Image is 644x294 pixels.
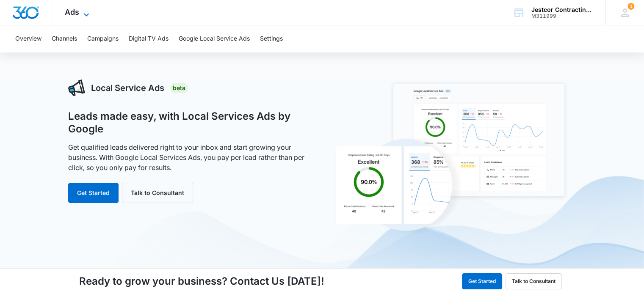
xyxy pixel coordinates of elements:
[68,110,313,135] h1: Leads made easy, with Local Services Ads by Google
[170,83,188,93] div: Beta
[122,183,193,203] button: Talk to Consultant
[52,25,77,52] button: Channels
[129,25,169,52] button: Digital TV Ads
[260,25,283,52] button: Settings
[79,274,324,289] h4: Ready to grow your business? Contact Us [DATE]!
[179,25,250,52] button: Google Local Service Ads
[462,273,502,289] button: Get Started
[87,25,119,52] button: Campaigns
[68,142,313,173] p: Get qualified leads delivered right to your inbox and start growing your business. With Google Lo...
[91,82,164,94] h3: Local Service Ads
[65,8,79,16] span: Ads
[68,183,119,203] button: Get Started
[531,6,593,13] div: account name
[531,13,593,19] div: account id
[627,3,634,10] span: 1
[506,273,562,289] button: Talk to Consultant
[15,25,41,52] button: Overview
[627,3,634,10] div: notifications count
